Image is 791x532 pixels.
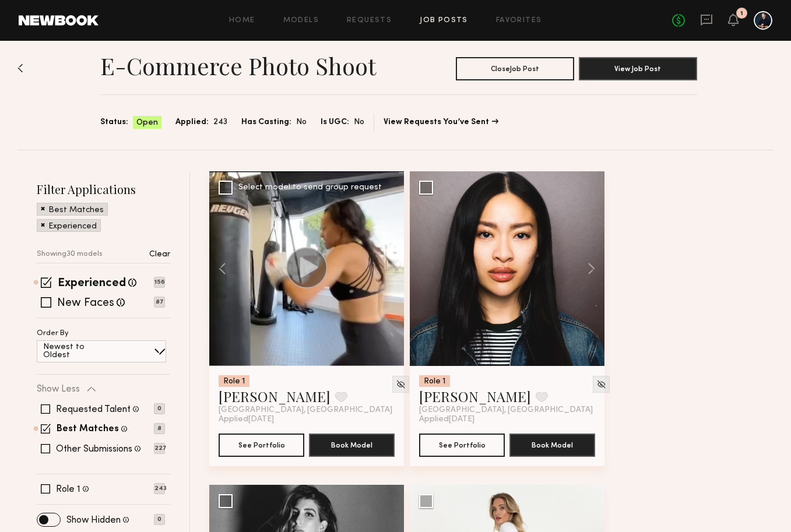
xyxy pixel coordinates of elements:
[66,516,121,525] label: Show Hidden
[100,116,128,129] span: Status:
[219,375,249,387] div: Role 1
[149,251,170,259] p: Clear
[496,17,542,24] a: Favorites
[579,57,697,80] button: View Job Post
[154,514,165,525] p: 0
[154,423,165,434] p: 8
[238,184,382,192] div: Select model to send group request
[154,277,165,288] p: 156
[219,406,392,415] span: [GEOGRAPHIC_DATA], [GEOGRAPHIC_DATA]
[17,64,23,73] img: Back to previous page
[43,343,113,360] p: Newest to Oldest
[509,434,595,457] button: Book Model
[56,405,131,414] label: Requested Talent
[347,17,392,24] a: Requests
[283,17,319,24] a: Models
[219,387,331,406] a: [PERSON_NAME]
[419,387,531,406] a: [PERSON_NAME]
[37,251,103,258] p: Showing 30 models
[384,118,498,126] a: View Requests You’ve Sent
[241,116,291,129] span: Has Casting:
[56,485,80,494] label: Role 1
[396,379,406,389] img: Unhide Model
[57,425,119,434] label: Best Matches
[213,116,227,129] span: 243
[37,385,80,394] p: Show Less
[100,51,376,80] h1: E-commerce photo shoot
[229,17,255,24] a: Home
[740,10,743,17] div: 1
[419,375,450,387] div: Role 1
[37,330,69,337] p: Order By
[296,116,307,129] span: No
[154,443,165,454] p: 227
[154,297,165,308] p: 87
[175,116,209,129] span: Applied:
[136,117,158,129] span: Open
[219,415,395,424] div: Applied [DATE]
[509,439,595,449] a: Book Model
[309,434,395,457] button: Book Model
[48,206,104,214] p: Best Matches
[154,483,165,494] p: 243
[354,116,364,129] span: No
[58,278,126,290] label: Experienced
[154,403,165,414] p: 0
[309,439,395,449] a: Book Model
[219,434,304,457] button: See Portfolio
[37,181,170,197] h2: Filter Applications
[321,116,349,129] span: Is UGC:
[596,379,606,389] img: Unhide Model
[456,57,574,80] button: CloseJob Post
[419,434,505,457] button: See Portfolio
[57,298,114,309] label: New Faces
[419,415,595,424] div: Applied [DATE]
[420,17,468,24] a: Job Posts
[48,223,97,231] p: Experienced
[56,445,132,454] label: Other Submissions
[419,406,593,415] span: [GEOGRAPHIC_DATA], [GEOGRAPHIC_DATA]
